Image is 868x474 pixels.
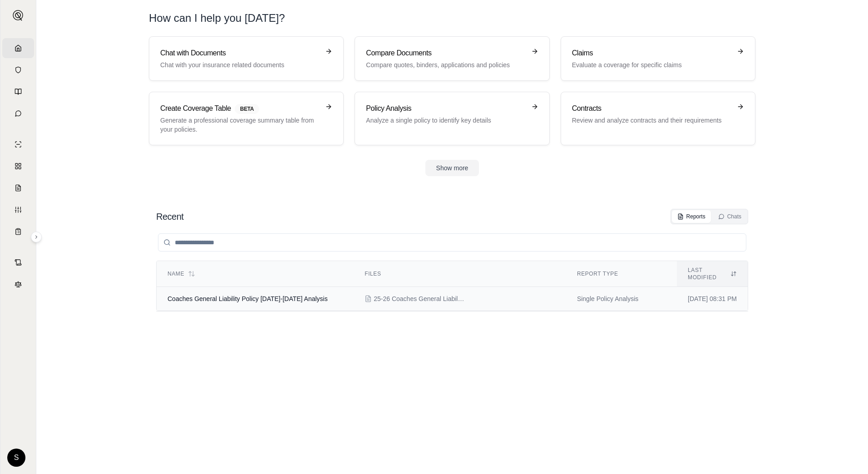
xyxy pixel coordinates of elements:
h3: Policy Analysis [366,103,525,114]
a: Coverage Table [2,222,34,242]
h3: Compare Documents [366,48,525,59]
a: Policy Comparisons [2,156,34,176]
a: Legal Search Engine [2,274,34,294]
h1: How can I help you [DATE]? [149,11,285,25]
th: Report Type [566,261,677,287]
button: Expand sidebar [31,232,42,242]
a: Single Policy [2,134,34,154]
a: Prompt Library [2,82,34,102]
h3: Claims [572,48,731,59]
button: Reports [672,210,711,223]
div: Name [168,270,343,277]
h3: Create Coverage Table [160,103,320,114]
button: Show more [425,160,479,176]
a: Compare DocumentsCompare quotes, binders, applications and policies [355,36,549,81]
span: BETA [235,104,259,114]
p: Generate a professional coverage summary table from your policies. [160,116,320,134]
a: Create Coverage TableBETAGenerate a professional coverage summary table from your policies. [149,92,344,145]
div: Chats [718,213,741,220]
div: Reports [677,213,705,220]
p: Evaluate a coverage for specific claims [572,60,731,69]
h2: Recent [156,210,183,223]
a: Claim Coverage [2,178,34,198]
h3: Contracts [572,103,731,114]
th: Files [354,261,566,287]
td: Single Policy Analysis [566,287,677,311]
p: Chat with your insurance related documents [160,60,320,69]
td: [DATE] 08:31 PM [677,287,748,311]
div: Last modified [688,267,737,281]
p: Compare quotes, binders, applications and policies [366,60,525,69]
a: Home [2,38,34,58]
a: Chat with DocumentsChat with your insurance related documents [149,36,344,81]
h3: Chat with Documents [160,48,320,59]
a: ContractsReview and analyze contracts and their requirements [561,92,755,145]
a: Contract Analysis [2,252,34,272]
span: 25-26 Coaches General Liability Policy.pdf [374,294,464,303]
button: Chats [713,210,747,223]
a: Policy AnalysisAnalyze a single policy to identify key details [355,92,549,145]
a: Chat [2,104,34,123]
button: Expand sidebar [9,6,27,25]
a: Documents Vault [2,60,34,80]
p: Review and analyze contracts and their requirements [572,116,731,125]
a: Custom Report [2,200,34,220]
a: ClaimsEvaluate a coverage for specific claims [561,36,755,81]
span: Coaches General Liability Policy 2025-2026 Analysis [168,295,328,302]
p: Analyze a single policy to identify key details [366,116,525,125]
img: Expand sidebar [13,10,24,21]
div: S [7,449,25,467]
